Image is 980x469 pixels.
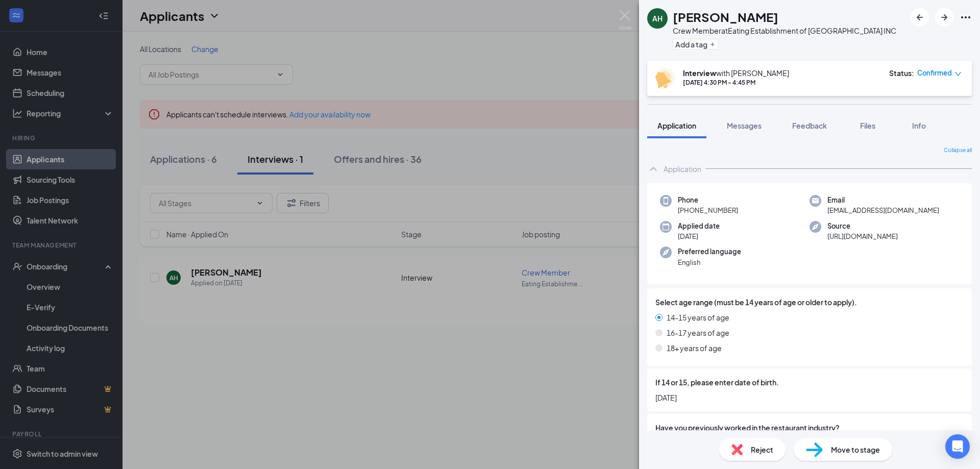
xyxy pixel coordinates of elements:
[667,327,729,338] span: 16-17 years of age
[683,68,716,78] b: Interview
[827,231,898,241] span: [URL][DOMAIN_NAME]
[667,342,722,354] span: 18+ years of age
[935,8,953,27] button: ArrowRight
[678,221,720,231] span: Applied date
[792,121,827,130] span: Feedback
[860,121,875,130] span: Files
[683,68,789,78] div: with [PERSON_NAME]
[664,164,701,174] div: Application
[667,312,729,323] span: 14-15 years of age
[960,11,972,23] svg: Ellipses
[678,231,720,241] span: [DATE]
[673,8,778,26] h1: [PERSON_NAME]
[912,121,926,130] span: Info
[683,78,789,87] div: [DATE] 4:30 PM - 4:45 PM
[678,195,738,205] span: Phone
[652,13,663,23] div: AH
[673,26,896,36] div: Crew Member at Eating Establishment of [GEOGRAPHIC_DATA] INC
[911,8,929,27] button: ArrowLeftNew
[678,205,738,215] span: [PHONE_NUMBER]
[657,121,696,130] span: Application
[889,68,914,78] div: Status :
[678,257,741,267] span: English
[827,205,939,215] span: [EMAIL_ADDRESS][DOMAIN_NAME]
[647,163,659,175] svg: ChevronUp
[917,68,952,78] span: Confirmed
[655,377,779,388] span: If 14 or 15, please enter date of birth.
[751,444,773,455] span: Reject
[945,434,970,459] div: Open Intercom Messenger
[655,422,840,433] span: Have you previously worked in the restaurant industry?
[678,246,741,257] span: Preferred language
[954,70,962,78] span: down
[944,146,972,155] span: Collapse all
[655,392,964,403] span: [DATE]
[938,11,950,23] svg: ArrowRight
[914,11,926,23] svg: ArrowLeftNew
[827,195,939,205] span: Email
[673,39,718,50] button: PlusAdd a tag
[831,444,880,455] span: Move to stage
[655,297,857,308] span: Select age range (must be 14 years of age or older to apply).
[727,121,762,130] span: Messages
[827,221,898,231] span: Source
[709,41,716,47] svg: Plus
